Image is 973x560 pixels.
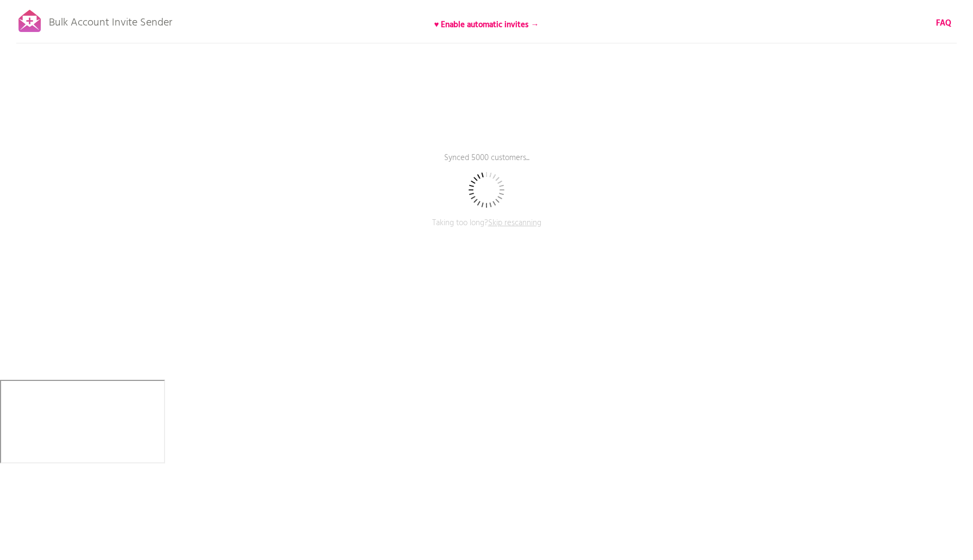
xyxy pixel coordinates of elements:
[488,217,541,230] span: Skip rescanning
[324,152,649,179] p: Synced 5000 customers...
[49,7,172,34] p: Bulk Account Invite Sender
[434,18,539,31] b: ♥ Enable automatic invites →
[936,17,951,29] a: FAQ
[324,217,649,244] p: Taking too long?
